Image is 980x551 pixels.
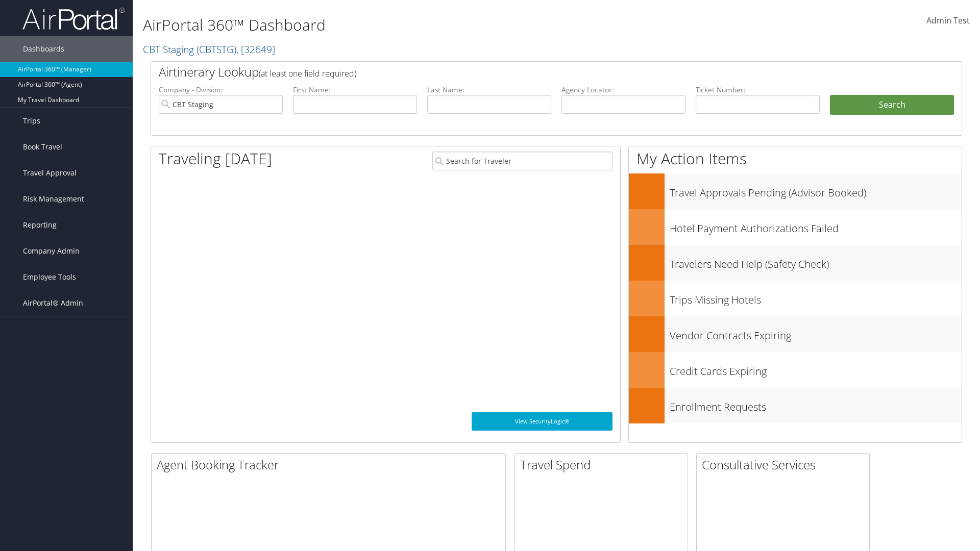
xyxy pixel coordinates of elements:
label: Ticket Number: [696,85,820,95]
input: Search for Traveler [432,152,612,170]
a: Credit Cards Expiring [629,352,962,388]
span: , [ 32649 ] [236,42,275,56]
h2: Consultative Services [702,456,869,473]
h2: Agent Booking Tracker [157,456,505,473]
h1: AirPortal 360™ Dashboard [143,14,694,36]
span: Trips [23,108,40,134]
label: First Name: [293,85,417,95]
h2: Travel Spend [520,456,688,473]
a: Travel Approvals Pending (Advisor Booked) [629,173,962,209]
a: Travelers Need Help (Safety Check) [629,245,962,281]
a: Enrollment Requests [629,388,962,423]
h3: Hotel Payment Authorizations Failed [670,216,962,236]
a: CBT Staging [143,42,275,56]
h1: Traveling [DATE] [159,148,272,169]
a: Hotel Payment Authorizations Failed [629,209,962,245]
span: (at least one field required) [259,68,356,79]
a: Admin Test [926,5,970,37]
a: Vendor Contracts Expiring [629,316,962,352]
span: Travel Approval [23,160,77,186]
span: Reporting [23,212,57,238]
label: Agency Locator: [561,85,685,95]
button: Search [830,95,954,115]
span: AirPortal® Admin [23,290,83,316]
img: airportal-logo.png [22,7,125,31]
h2: Airtinerary Lookup [159,63,887,81]
h1: My Action Items [629,148,962,169]
label: Last Name: [427,85,551,95]
h3: Trips Missing Hotels [670,288,962,307]
span: Dashboards [23,36,64,62]
span: ( CBTSTG ) [197,42,236,56]
h3: Travel Approvals Pending (Advisor Booked) [670,181,962,200]
span: Risk Management [23,186,84,212]
h3: Travelers Need Help (Safety Check) [670,252,962,271]
span: Book Travel [23,134,62,160]
span: Employee Tools [23,264,76,290]
label: Company - Division: [159,85,283,95]
h3: Enrollment Requests [670,395,962,414]
a: View SecurityLogic® [472,412,612,431]
h3: Vendor Contracts Expiring [670,323,962,343]
span: Company Admin [23,238,80,264]
h3: Credit Cards Expiring [670,359,962,379]
a: Trips Missing Hotels [629,281,962,316]
span: Admin Test [926,15,970,26]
